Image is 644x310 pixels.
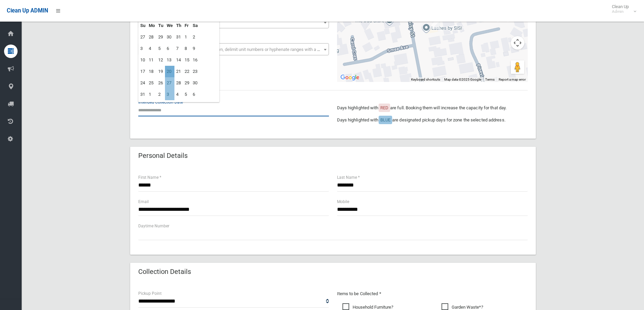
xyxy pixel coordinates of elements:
td: 28 [147,31,157,43]
span: Map data ©2025 Google [444,78,481,81]
td: 25 [147,77,157,89]
td: 8 [183,43,191,54]
td: 4 [147,43,157,54]
button: Map camera controls [511,36,524,50]
td: 10 [139,54,147,66]
th: We [165,20,174,31]
button: Keyboard shortcuts [411,77,440,82]
td: 23 [191,66,199,77]
div: 10b Daisy Street, ROSELANDS NSW 2196 [432,18,440,29]
p: Days highlighted with are full. Booking them will increase the capacity for that day. [337,104,528,112]
span: 10b [138,16,329,28]
td: 3 [165,89,174,100]
img: Google [339,73,361,82]
td: 1 [147,89,157,100]
th: Fr [183,20,191,31]
td: 14 [174,54,183,66]
span: Clean Up [609,4,636,14]
th: Tu [157,20,165,31]
td: 16 [191,54,199,66]
small: Admin [612,9,629,14]
span: Clean Up ADMIN [7,7,48,14]
th: Sa [191,20,199,31]
button: Drag Pegman onto the map to open Street View [511,60,524,74]
td: 24 [139,77,147,89]
td: 3 [139,43,147,54]
td: 2 [157,89,165,100]
td: 29 [157,31,165,43]
th: Su [139,20,147,31]
td: 18 [147,66,157,77]
td: 12 [157,54,165,66]
td: 4 [174,89,183,100]
th: Mo [147,20,157,31]
span: BLUE [380,117,390,122]
td: 21 [174,66,183,77]
td: 6 [191,89,199,100]
td: 31 [174,31,183,43]
td: 27 [165,77,174,89]
td: 1 [183,31,191,43]
span: Select the unit number from the dropdown, delimit unit numbers or hyphenate ranges with a comma [143,47,332,52]
td: 13 [165,54,174,66]
span: RED [380,105,388,110]
td: 29 [183,77,191,89]
td: 26 [157,77,165,89]
td: 17 [139,66,147,77]
td: 19 [157,66,165,77]
td: 5 [183,89,191,100]
td: 2 [191,31,199,43]
td: 6 [165,43,174,54]
td: 30 [191,77,199,89]
td: 22 [183,66,191,77]
td: 11 [147,54,157,66]
p: Items to be Collected * [337,290,528,298]
p: Days highlighted with are designated pickup days for zone the selected address. [337,116,528,124]
td: 20 [165,66,174,77]
td: 31 [139,89,147,100]
header: Collection Details [130,265,199,278]
td: 27 [139,31,147,43]
td: 7 [174,43,183,54]
td: 9 [191,43,199,54]
span: 10b [140,18,327,27]
td: 15 [183,54,191,66]
header: Personal Details [130,149,196,162]
a: Report a map error [499,78,526,81]
a: Terms [485,78,495,81]
td: 5 [157,43,165,54]
td: 28 [174,77,183,89]
a: Open this area in Google Maps (opens a new window) [339,73,361,82]
td: 30 [165,31,174,43]
th: Th [174,20,183,31]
